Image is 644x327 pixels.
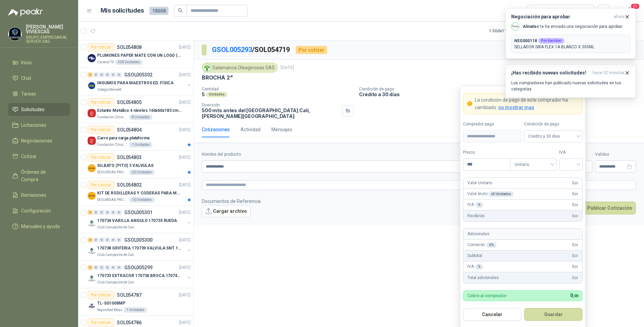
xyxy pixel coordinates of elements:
span: Negociaciones [21,137,52,144]
p: INSUMOS PARA MAESTROS ED. FÍSICA [97,80,174,86]
img: Company Logo [8,28,21,40]
p: Fundación Clínica Shaio [97,115,128,120]
p: SELLADOR SIKA FLEX 1A BLANCO X 300ML [514,44,627,50]
p: [PERSON_NAME] VIVIESCAS [26,24,70,34]
div: Todas [531,7,545,15]
p: BROCHA 2" [202,74,233,81]
p: KIT DE RODILLERAS Y CODERAS PARA MOTORIZADO [97,190,182,196]
span: 21 [630,3,640,10]
p: [DATE] [179,99,191,106]
p: Fundación Clínica Shaio [97,142,128,148]
label: Validez [595,151,636,158]
p: SILBATO (PITO) 3 VALVULAS [97,162,154,169]
span: Manuales y ayuda [21,223,60,230]
a: Por cotizarSOL054803[DATE] Company LogoSILBATO (PITO) 3 VALVULASSEGURIDAD PROVISER LTDA20 Unidades [78,151,193,178]
img: Company Logo [88,109,96,117]
p: [DATE] [179,292,191,298]
label: IVA [559,149,583,156]
div: 1 Unidades [124,307,147,313]
p: SOL054808 [117,45,142,50]
p: SOL054786 [117,320,142,325]
span: Configuración [21,207,51,214]
div: 0 [111,238,116,242]
h1: Mis solicitudes [101,6,144,16]
p: IVA [467,263,483,270]
div: 0 [105,210,110,215]
div: 0 [99,210,104,215]
div: 0 [93,238,99,242]
p: Club Campestre de Cali [97,225,134,230]
div: 1 - 50 de 11075 [489,25,536,36]
div: 0 [111,265,116,270]
img: Company Logo [88,54,96,62]
span: ,00 [574,276,578,280]
p: Condición de pago [359,87,641,91]
span: 0 [570,293,578,298]
p: [DATE] [179,72,191,78]
div: 1 Unidades [129,142,153,148]
span: Chat [21,74,31,82]
a: 5 0 0 0 0 0 GSOL005301[DATE] Company Logo170734 VARILLA ANGULO 170735 RUEDAClub Campestre de Cali [88,208,192,230]
a: Por cotizarSOL054787[DATE] Company LogoTL-SG1008MPSeguridad Atlas1 Unidades [78,288,193,316]
p: [DATE] [179,182,191,188]
p: IVA [467,202,483,208]
span: 18608 [149,7,168,15]
label: Nombre del producto [202,151,498,158]
div: Por cotizar [88,43,114,51]
div: 4 [88,238,93,242]
span: Solicitudes [21,106,44,113]
div: 6 % [486,242,497,248]
button: Cargar archivo [202,205,251,217]
button: Guardar [524,308,583,321]
p: [DATE] [179,237,191,243]
a: Chat [8,72,70,85]
p: SOL054802 [117,183,142,187]
a: Solicitudes [8,103,70,116]
p: Recibirás [467,213,485,219]
div: 0 [111,210,116,215]
p: te ha enviado una negociación para aprobar: [523,24,623,30]
span: ,00 [574,254,578,258]
img: Logo peakr [8,8,43,16]
a: Por cotizarSOL054805[DATE] Company LogoEstante Metálico 4 niveles 160x60x183 cm FixserFundación C... [78,96,193,123]
span: Unitario [515,159,552,170]
div: Cotizaciones [202,126,230,133]
div: % [475,202,483,208]
p: SOL054803 [117,155,142,160]
div: Unidades [206,92,227,97]
img: Company Logo [203,64,211,71]
div: 20 Unidades [129,170,155,175]
p: SEGURIDAD PROVISER LTDA [97,170,128,175]
img: Company Logo [88,82,96,90]
span: 0 [572,242,578,248]
p: Cobro al comprador [467,293,506,298]
a: Configuración [8,204,70,217]
a: Tareas [8,87,70,100]
p: Club Campestre de Cali [97,280,134,285]
img: Company Logo [512,23,519,30]
div: 0 [99,265,104,270]
p: Valor bruto [467,191,514,197]
span: Cotizar [21,153,37,160]
p: Comisión [467,242,497,248]
div: 0 [93,265,99,270]
img: Company Logo [88,164,96,172]
div: 10 Unidades [129,197,155,203]
p: SEGURIDAD PROVISER LTDA [97,197,128,203]
span: ,00 [574,243,578,247]
span: Inicio [21,59,32,66]
a: Por cotizarSOL054804[DATE] Company LogoCarro para carga plataformaFundación Clínica Shaio1 Unidades [78,123,193,151]
img: Company Logo [88,219,96,227]
div: 2 [88,72,93,77]
button: Cancelar [463,308,521,321]
p: Cantidad [202,87,354,91]
div: Por cotizar [88,98,114,106]
h3: Negociación para aprobar [511,14,611,20]
p: Documentos de Referencia [202,197,261,205]
label: Condición de pago [524,121,583,127]
a: 2 0 0 0 0 0 GSOL005302[DATE] Company LogoINSUMOS PARA MAESTROS ED. FÍSICAColegio Bennett [88,71,192,92]
img: Company Logo [88,192,96,200]
a: Por cotizarSOL054808[DATE] Company LogoPLUMONES PAPER MATE CON UN LOGO (SEGUN REF.ADJUNTA)Caracol... [78,40,193,68]
p: La condición de pago de este comprador ha cambiado. [475,96,578,111]
a: 4 0 0 0 0 0 GSOL005300[DATE] Company Logo170738 GRIFERIA 170739 VALVULA SNT 170742 VALVULAClub Ca... [88,236,192,258]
